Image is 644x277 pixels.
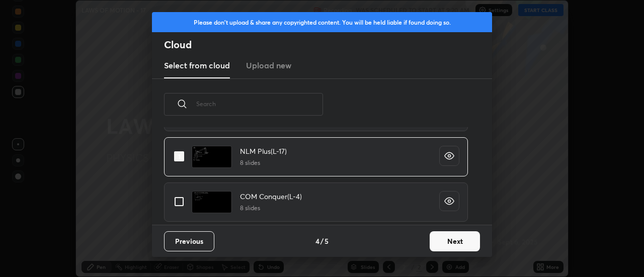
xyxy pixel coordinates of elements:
h2: Cloud [164,38,492,51]
img: 17570907468TEF7I.pdf [192,146,232,168]
h4: / [320,236,324,246]
h4: COM Conquer(L-4) [240,191,302,202]
button: Previous [164,231,214,251]
h4: NLM Plus(L-17) [240,146,287,156]
h5: 8 slides [240,158,287,167]
h5: 8 slides [240,204,302,213]
h4: 4 [315,236,319,246]
div: grid [152,127,480,225]
h3: Select from cloud [164,59,230,71]
button: Next [430,231,480,251]
img: 1757091654567U95.pdf [192,191,232,213]
h4: 5 [325,236,329,246]
div: Please don't upload & share any copyrighted content. You will be held liable if found doing so. [152,12,492,32]
input: Search [196,82,323,125]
